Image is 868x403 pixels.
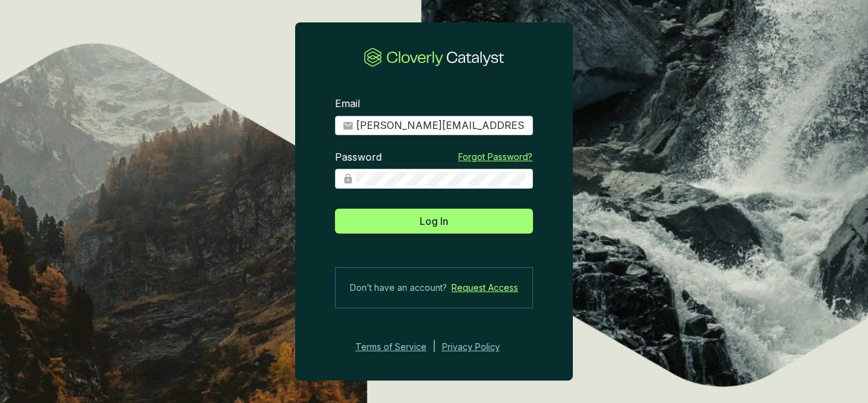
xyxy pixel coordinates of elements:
[451,280,518,295] a: Request Access
[433,339,436,354] div: |
[458,151,532,163] a: Forgot Password?
[356,172,526,186] input: Password
[352,339,427,354] a: Terms of Service
[335,97,360,111] label: Email
[356,119,526,133] input: Email
[335,151,382,164] label: Password
[335,209,533,234] button: Log In
[350,280,447,295] span: Don’t have an account?
[420,214,448,229] span: Log In
[442,339,517,354] a: Privacy Policy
